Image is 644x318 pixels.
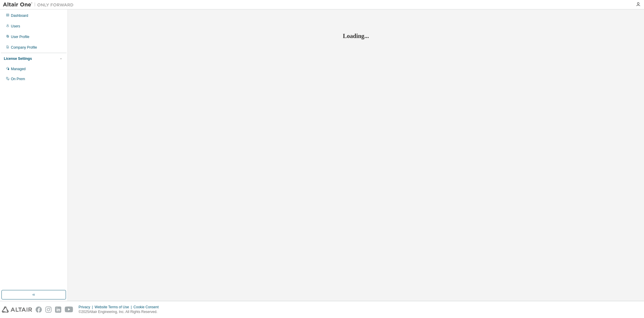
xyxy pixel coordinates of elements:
[79,305,95,309] div: Privacy
[79,309,162,314] p: © 2025 Altair Engineering, Inc. All Rights Reserved.
[224,32,489,40] h2: Loading...
[11,34,29,39] div: User Profile
[11,67,26,71] div: Managed
[55,307,61,313] img: linkedin.svg
[95,305,133,309] div: Website Terms of Use
[11,45,37,50] div: Company Profile
[36,307,42,313] img: facebook.svg
[11,77,25,81] div: On Prem
[45,307,52,313] img: instagram.svg
[11,24,20,29] div: Users
[133,305,162,309] div: Cookie Consent
[2,307,32,313] img: altair_logo.svg
[11,13,28,18] div: Dashboard
[65,307,73,313] img: youtube.svg
[3,2,77,8] img: Altair One
[4,56,32,61] div: License Settings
